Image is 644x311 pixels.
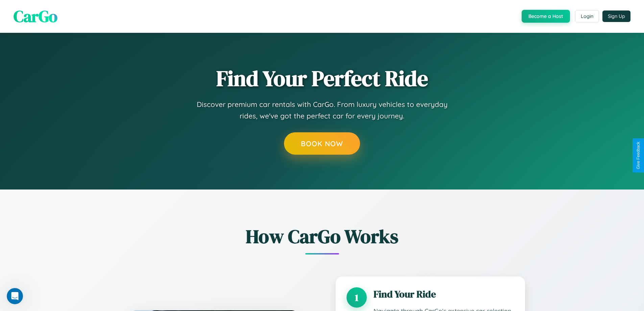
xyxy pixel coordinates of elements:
[575,10,599,22] button: Login
[347,287,367,308] div: 1
[14,5,57,27] span: CarGo
[284,132,360,155] button: Book Now
[602,10,630,22] button: Sign Up
[187,99,457,121] p: Discover premium car rentals with CarGo. From luxury vehicles to everyday rides, we've got the pe...
[7,288,23,304] iframe: Intercom live chat
[636,142,641,169] div: Give Feedback
[119,223,525,249] h2: How CarGo Works
[374,287,514,301] h3: Find Your Ride
[216,67,428,90] h1: Find Your Perfect Ride
[522,10,570,23] button: Become a Host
